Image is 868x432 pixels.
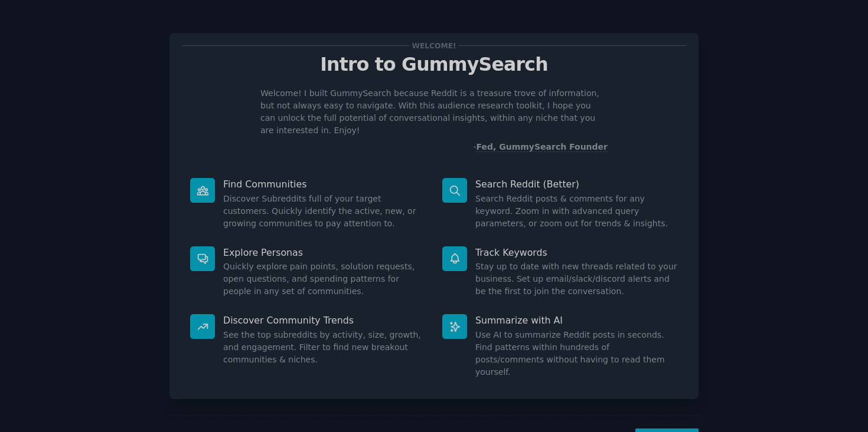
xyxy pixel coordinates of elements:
[475,246,678,259] p: Track Keywords
[223,193,426,230] dd: Discover Subreddits full of your target customers. Quickly identify the active, new, or growing c...
[476,142,608,152] a: Fed, GummySearch Founder
[475,314,678,327] p: Summarize with AI
[475,193,678,230] dd: Search Reddit posts & comments for any keyword. Zoom in with advanced query parameters, or zoom o...
[223,260,426,298] dd: Quickly explore pain points, solution requests, open questions, and spending patterns for people ...
[260,87,608,137] p: Welcome! I built GummySearch because Reddit is a treasure trove of information, but not always ea...
[182,54,686,75] p: Intro to GummySearch
[475,329,678,378] dd: Use AI to summarize Reddit posts in seconds. Find patterns within hundreds of posts/comments with...
[475,260,678,298] dd: Stay up to date with new threads related to your business. Set up email/slack/discord alerts and ...
[410,39,458,52] span: Welcome!
[223,329,426,366] dd: See the top subreddits by activity, size, growth, and engagement. Filter to find new breakout com...
[473,141,608,153] div: -
[475,178,678,190] p: Search Reddit (Better)
[223,178,426,190] p: Find Communities
[223,246,426,259] p: Explore Personas
[223,314,426,327] p: Discover Community Trends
